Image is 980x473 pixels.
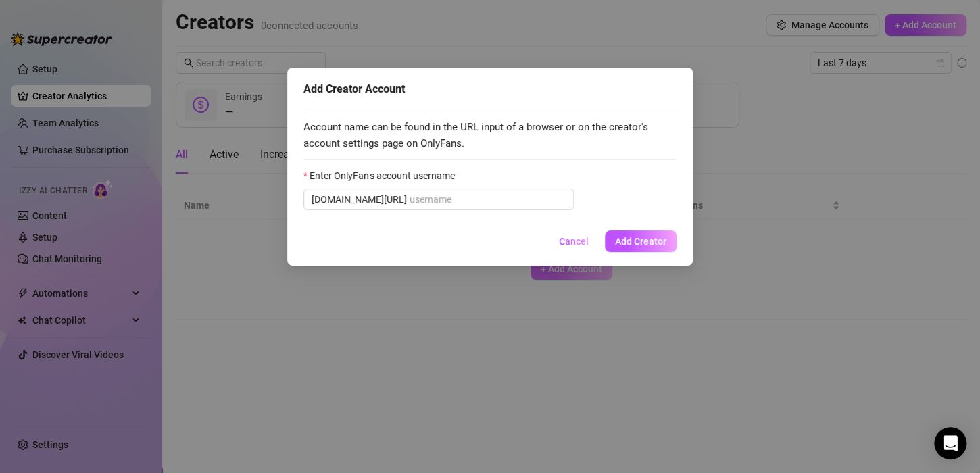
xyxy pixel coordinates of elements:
[410,192,566,207] input: Enter OnlyFans account username
[934,427,966,459] div: Open Intercom Messenger
[605,230,677,252] button: Add Creator
[303,81,677,97] div: Add Creator Account
[312,192,407,207] span: [DOMAIN_NAME][URL]
[615,236,666,247] span: Add Creator
[548,230,599,252] button: Cancel
[559,236,589,247] span: Cancel
[303,168,463,183] label: Enter OnlyFans account username
[303,120,677,151] span: Account name can be found in the URL input of a browser or on the creator's account settings page...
